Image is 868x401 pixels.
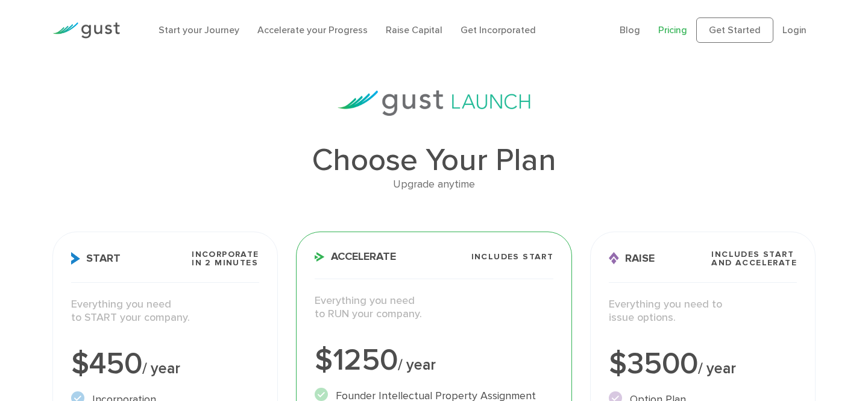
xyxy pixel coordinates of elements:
a: Blog [620,24,640,36]
a: Get Incorporated [461,24,536,36]
span: Raise [609,252,655,265]
span: Incorporate in 2 Minutes [192,250,259,267]
p: Everything you need to START your company. [71,298,259,325]
span: Includes START and ACCELERATE [711,250,797,267]
p: Everything you need to RUN your company. [315,294,554,321]
a: Raise Capital [386,24,442,36]
span: / year [142,359,180,377]
span: Accelerate [315,251,396,262]
span: Start [71,252,121,265]
a: Login [782,24,807,36]
div: $3500 [609,349,797,379]
img: Start Icon X2 [71,252,80,265]
h1: Choose Your Plan [52,145,816,176]
img: Gust Logo [52,22,120,39]
a: Pricing [658,24,687,36]
div: $450 [71,349,259,379]
img: Raise Icon [609,252,619,265]
a: Accelerate your Progress [257,24,368,36]
div: $1250 [315,346,554,376]
span: / year [398,356,436,374]
a: Start your Journey [159,24,239,36]
div: Upgrade anytime [52,176,816,194]
span: Includes START [471,253,554,261]
img: Accelerate Icon [315,252,325,262]
img: gust-launch-logos.svg [338,90,530,116]
p: Everything you need to issue options. [609,298,797,325]
span: / year [698,359,736,377]
a: Get Started [696,17,773,43]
